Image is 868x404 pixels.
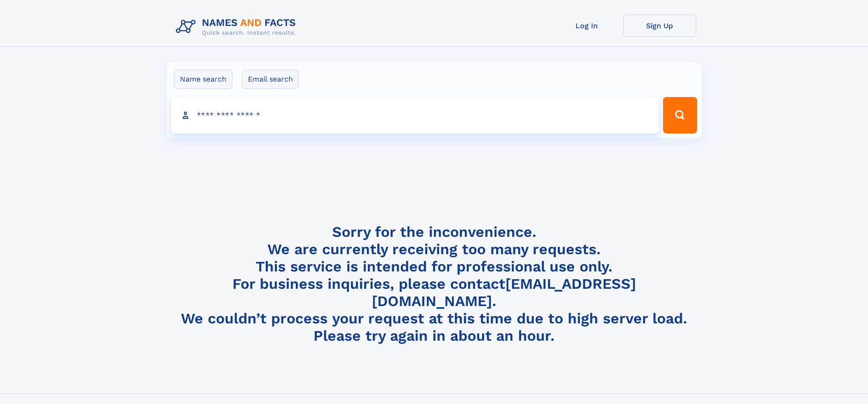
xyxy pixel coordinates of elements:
[372,275,636,310] a: [EMAIL_ADDRESS][DOMAIN_NAME]
[171,97,659,133] input: search input
[623,15,696,37] a: Sign Up
[242,70,299,89] label: Email search
[172,223,696,345] h4: Sorry for the inconvenience. We are currently receiving too many requests. This service is intend...
[172,15,303,39] img: Logo Names and Facts
[663,97,697,133] button: Search Button
[174,70,232,89] label: Name search
[550,15,623,37] a: Log In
